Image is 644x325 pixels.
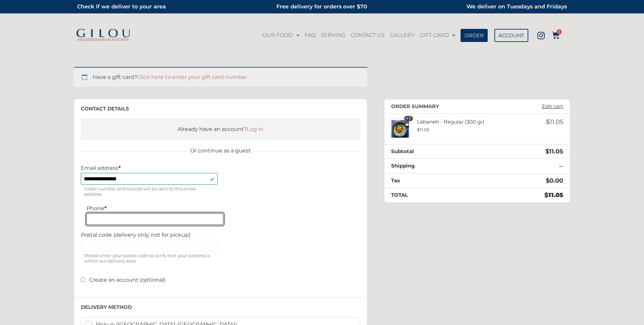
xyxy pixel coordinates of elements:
[87,205,223,212] label: Phone
[187,147,254,155] span: Or continue as a guest
[77,3,166,10] a: Check if we deliver to your area
[137,74,247,80] a: Click here to enter your gift card number
[303,28,317,43] a: FAQ
[243,2,401,12] h2: Free delivery for orders over $70
[417,127,429,132] bdi: 11.05
[546,177,563,184] bdi: 0.00
[384,173,484,188] th: Tax
[498,33,524,38] span: ACCOUNT
[260,28,458,43] nav: Menu
[461,29,488,42] a: ORDER
[384,144,484,159] th: Subtotal
[349,28,386,43] a: CONTACT US
[81,165,218,171] label: Email address
[247,126,263,132] a: Log in
[261,28,301,43] a: OUR FOOD
[484,159,570,174] td: --
[410,119,516,133] div: Labaneh - Regular (300 gr)
[418,28,457,43] a: GIFT CARD
[81,278,85,282] input: Create an account (optional)
[384,188,484,202] th: Total
[74,99,367,297] section: Contact details
[417,127,420,132] span: $
[88,125,354,133] div: Already have an account?
[75,29,131,38] img: Gilou Logo
[546,118,563,126] bdi: 11.05
[74,67,367,87] div: Have a gift card?
[546,177,549,184] span: $
[556,29,562,35] span: 1
[404,116,413,121] strong: × 1
[319,28,347,43] a: SERVING
[539,103,567,109] a: Edit cart
[81,232,218,238] label: Postal code (delivery only, not for pickup)
[390,119,410,139] img: Labaneh
[494,29,528,42] a: ACCOUNT
[384,159,484,174] th: Shipping
[81,106,360,112] h3: Contact details
[465,33,484,38] span: ORDER
[81,304,360,310] h3: Delivery method
[81,251,218,265] span: Please enter your postal code to verify that your address is within our delivery area
[74,38,132,42] h2: MEDITERRANEAN KITCHEN
[391,103,439,109] h3: Order summary
[89,277,165,283] span: Create an account (optional)
[546,118,550,126] span: $
[408,2,567,12] h2: We deliver on Tuesdays and Fridays
[545,148,549,155] span: $
[544,191,563,199] bdi: 11.05
[552,31,560,39] a: 1
[81,185,218,198] span: Order number and receipt will be sent to this email address.
[388,28,416,43] a: GALLERY
[544,191,548,199] span: $
[545,148,563,155] bdi: 11.05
